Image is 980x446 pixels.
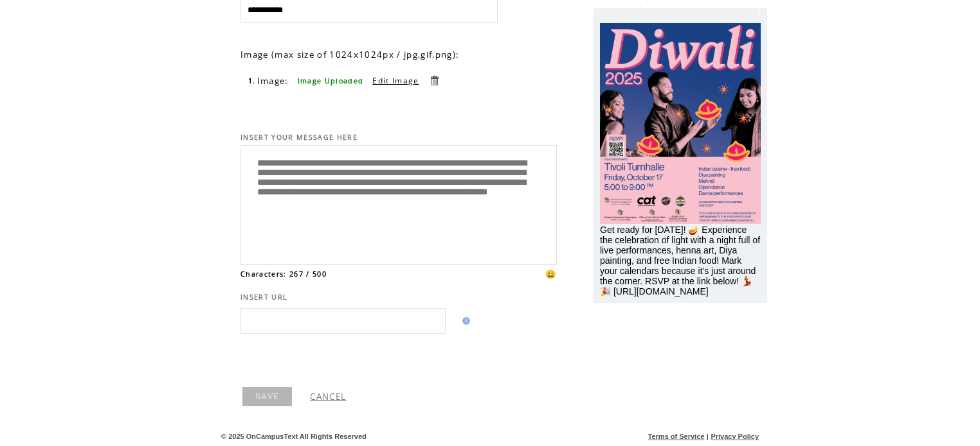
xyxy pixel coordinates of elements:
span: Get ready for [DATE]! 🪔 Experience the celebration of light with a night full of live performance... [600,225,760,296]
span: Image (max size of 1024x1024px / jpg,gif,png): [240,49,459,60]
img: help.gif [458,317,470,325]
span: | [707,433,709,440]
span: Image: [257,75,289,87]
a: Delete this item [428,74,440,87]
a: SAVE [242,387,292,406]
span: INSERT URL [240,293,287,302]
span: INSERT YOUR MESSAGE HERE [240,133,358,142]
a: Terms of Service [648,433,705,440]
span: Characters: 267 / 500 [240,270,327,279]
span: 1. [248,76,256,85]
span: 😀 [545,268,557,280]
a: Privacy Policy [711,433,759,440]
span: Image Uploaded [298,76,364,85]
span: © 2025 OnCampusText All Rights Reserved [221,433,367,440]
a: CANCEL [310,391,346,402]
a: Edit Image [372,75,419,86]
